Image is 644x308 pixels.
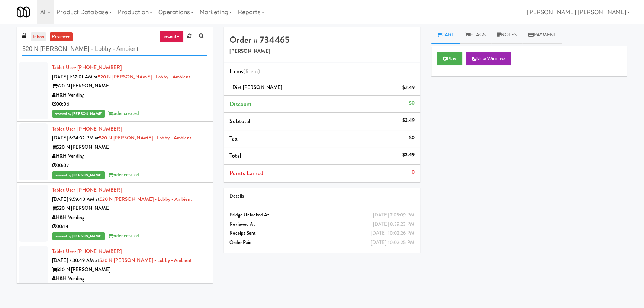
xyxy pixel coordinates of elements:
a: inbox [31,32,46,42]
a: 520 N [PERSON_NAME] - Lobby - Ambient [99,134,191,141]
div: $2.49 [402,83,415,92]
span: · [PHONE_NUMBER] [75,125,122,132]
h4: Order # 734465 [229,35,414,45]
li: Tablet User· [PHONE_NUMBER][DATE] 6:24:32 PM at520 N [PERSON_NAME] - Lobby - Ambient520 N [PERSON... [17,122,213,183]
a: Flags [460,27,491,44]
span: Tax [229,134,237,143]
img: Micromart [17,6,30,19]
li: Tablet User· [PHONE_NUMBER][DATE] 1:32:01 AM at520 N [PERSON_NAME] - Lobby - Ambient520 N [PERSON... [17,60,213,122]
div: Reviewed At [229,220,414,229]
span: [DATE] 6:24:32 PM at [52,134,99,141]
span: [DATE] 1:32:01 AM at [52,73,98,80]
div: H&H Vending [52,274,207,283]
div: Receipt Sent [229,229,414,238]
div: 00:06 [52,100,207,109]
ng-pluralize: item [247,67,258,76]
div: 520 N [PERSON_NAME] [52,81,207,91]
a: recent [160,31,184,42]
span: order created [108,232,139,239]
div: 520 N [PERSON_NAME] [52,265,207,275]
a: Tablet User· [PHONE_NUMBER] [52,248,122,255]
span: Items [229,67,260,76]
div: 00:07 [52,161,207,170]
a: 520 N [PERSON_NAME] - Lobby - Ambient [98,73,190,80]
div: 520 N [PERSON_NAME] [52,143,207,152]
span: Total [229,151,241,160]
a: 520 N [PERSON_NAME] - Lobby - Ambient [99,257,192,264]
span: Discount [229,100,252,108]
div: $2.49 [402,116,415,125]
span: · [PHONE_NUMBER] [75,248,122,255]
span: Points Earned [229,169,263,177]
a: Cart [431,27,460,44]
span: [DATE] 7:30:49 AM at [52,257,99,264]
span: order created [108,110,139,117]
li: Tablet User· [PHONE_NUMBER][DATE] 7:30:49 AM at520 N [PERSON_NAME] - Lobby - Ambient520 N [PERSON... [17,244,213,305]
a: Payment [522,27,562,44]
li: Tablet User· [PHONE_NUMBER][DATE] 9:59:40 AM at520 N [PERSON_NAME] - Lobby - Ambient520 N [PERSON... [17,183,213,244]
div: [DATE] 10:02:25 PM [371,238,415,247]
div: H&H Vending [52,91,207,100]
div: Order Paid [229,238,414,247]
div: $2.49 [402,150,415,160]
span: [DATE] 9:59:40 AM at [52,196,100,203]
a: reviewed [50,32,73,42]
div: $0 [409,133,414,142]
span: Subtotal [229,117,251,125]
a: 520 N [PERSON_NAME] - Lobby - Ambient [100,196,192,203]
span: (1 ) [243,67,260,76]
a: Tablet User· [PHONE_NUMBER] [52,64,122,71]
span: Diet [PERSON_NAME] [232,84,282,91]
button: Play [437,52,463,65]
span: order created [108,171,139,178]
div: 520 N [PERSON_NAME] [52,204,207,213]
span: · [PHONE_NUMBER] [75,186,122,193]
div: H&H Vending [52,213,207,222]
span: reviewed by [PERSON_NAME] [52,110,105,118]
a: Tablet User· [PHONE_NUMBER] [52,125,122,132]
h5: [PERSON_NAME] [229,49,414,54]
a: Notes [491,27,523,44]
span: · [PHONE_NUMBER] [75,64,122,71]
div: Fridge Unlocked At [229,211,414,220]
div: 0 [412,168,415,177]
a: Tablet User· [PHONE_NUMBER] [52,186,122,193]
button: New Window [466,52,511,65]
div: [DATE] 7:05:09 PM [373,211,415,220]
input: Search vision orders [22,42,207,56]
div: [DATE] 10:02:26 PM [371,229,415,238]
div: Details [229,192,414,201]
div: [DATE] 8:39:23 PM [373,220,415,229]
span: reviewed by [PERSON_NAME] [52,232,105,240]
div: $0 [409,99,414,108]
div: 00:14 [52,222,207,231]
div: H&H Vending [52,152,207,161]
span: reviewed by [PERSON_NAME] [52,171,105,179]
